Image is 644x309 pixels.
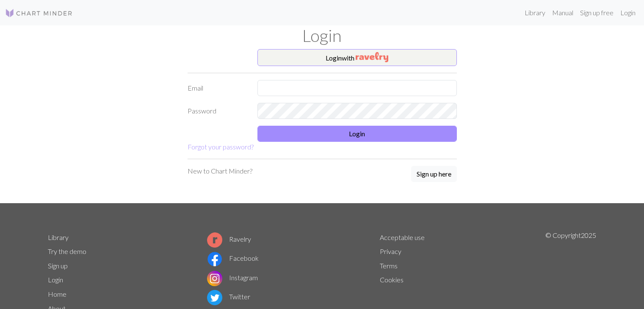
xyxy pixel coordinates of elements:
[207,290,222,305] img: Twitter logo
[411,166,457,183] a: Sign up here
[48,276,63,284] a: Login
[380,262,398,270] a: Terms
[577,4,617,21] a: Sign up free
[257,49,457,66] button: Loginwith
[48,247,86,255] a: Try the demo
[48,290,66,298] a: Home
[380,233,425,241] a: Acceptable use
[617,4,639,21] a: Login
[549,4,577,21] a: Manual
[188,143,254,151] a: Forgot your password?
[257,126,457,142] button: Login
[380,276,404,284] a: Cookies
[207,273,258,281] a: Instagram
[411,166,457,182] button: Sign up here
[182,103,252,119] label: Password
[188,166,252,176] p: New to Chart Minder?
[207,292,250,301] a: Twitter
[207,232,222,248] img: Ravelry logo
[207,235,251,243] a: Ravelry
[207,254,259,262] a: Facebook
[43,25,602,46] h1: Login
[356,52,388,62] img: Ravelry
[48,262,68,270] a: Sign up
[380,247,401,255] a: Privacy
[5,8,73,18] img: Logo
[182,80,252,96] label: Email
[207,271,222,286] img: Instagram logo
[521,4,549,21] a: Library
[207,251,222,267] img: Facebook logo
[48,233,69,241] a: Library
